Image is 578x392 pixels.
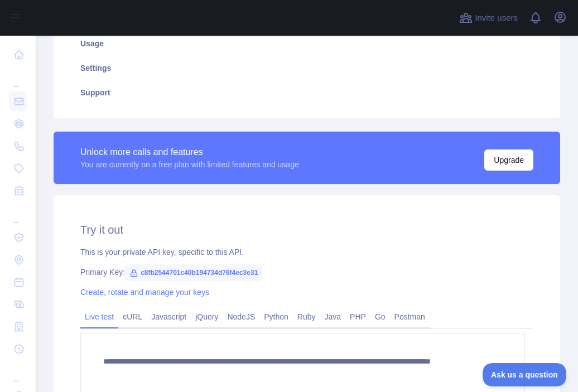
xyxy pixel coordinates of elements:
a: Go [370,308,390,326]
a: cURL [118,308,147,326]
div: ... [9,361,27,384]
div: ... [9,203,27,225]
a: Settings [67,56,547,80]
a: Postman [390,308,430,326]
div: Primary Key: [80,267,533,278]
a: NodeJS [223,308,259,326]
div: ... [9,67,27,89]
h2: Try it out [80,222,533,238]
div: This is your private API key, specific to this API. [80,246,533,258]
span: c8fb2544701c40b194734d76f4ec3e31 [125,264,262,281]
a: Usage [67,31,547,56]
a: Javascript [147,308,191,326]
div: You are currently on a free plan with limited features and usage [80,159,299,170]
button: Upgrade [484,149,533,171]
button: Invite users [457,9,520,27]
a: Live test [80,308,118,326]
a: Java [320,308,346,326]
span: Invite users [475,12,518,25]
a: Create, rotate and manage your keys [80,288,209,297]
a: Python [259,308,293,326]
a: Ruby [293,308,320,326]
iframe: Toggle Customer Support [483,363,567,386]
div: Unlock more calls and features [80,146,299,159]
a: Support [67,80,547,105]
a: PHP [345,308,370,326]
a: jQuery [191,308,223,326]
